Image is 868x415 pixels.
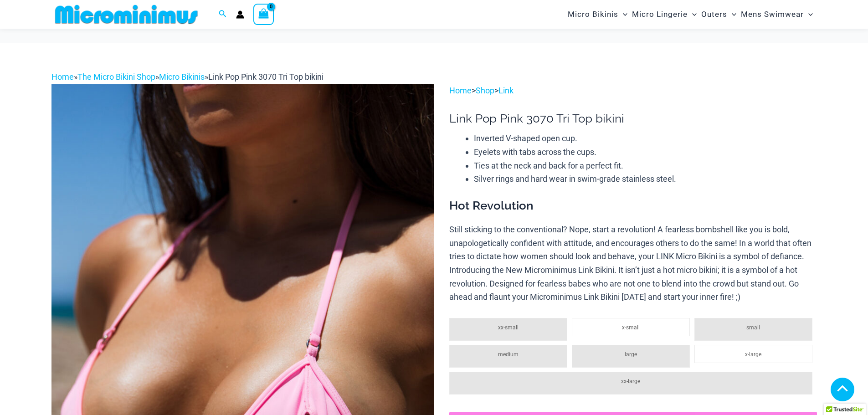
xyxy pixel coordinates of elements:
a: Search icon link [219,9,227,20]
a: Micro Bikinis [159,72,205,82]
span: Menu Toggle [727,3,736,26]
img: MM SHOP LOGO FLAT [51,4,201,25]
li: Silver rings and hard wear in swim-grade stainless steel. [474,172,817,186]
span: Micro Bikinis [568,3,618,26]
li: Inverted V-shaped open cup. [474,132,817,145]
span: » » » [51,72,324,82]
span: Link Pop Pink 3070 Tri Top bikini [208,72,324,82]
p: > > [449,84,817,97]
a: Shop [476,86,494,95]
span: xx-small [498,324,519,331]
li: medium [449,345,567,368]
a: OutersMenu ToggleMenu Toggle [699,3,739,26]
a: Link [498,86,514,95]
span: large [625,351,637,358]
span: x-large [745,351,761,358]
h3: Hot Revolution [449,198,817,214]
span: xx-large [621,378,640,384]
a: Home [449,86,472,95]
a: Micro BikinisMenu ToggleMenu Toggle [565,3,630,26]
li: xx-large [449,372,812,395]
a: Home [51,72,74,82]
li: Eyelets with tabs across the cups. [474,145,817,159]
span: Menu Toggle [618,3,627,26]
li: x-small [572,318,690,336]
a: Micro LingerieMenu ToggleMenu Toggle [630,3,699,26]
span: Mens Swimwear [741,3,804,26]
li: x-large [694,345,812,363]
a: Account icon link [236,10,244,19]
li: Ties at the neck and back for a perfect fit. [474,159,817,173]
span: small [746,324,760,331]
span: Menu Toggle [804,3,813,26]
span: Micro Lingerie [632,3,688,26]
span: x-small [622,324,640,331]
span: Menu Toggle [688,3,697,26]
li: large [572,345,690,368]
span: Outers [701,3,727,26]
nav: Site Navigation [564,1,817,27]
h1: Link Pop Pink 3070 Tri Top bikini [449,112,817,126]
p: Still sticking to the conventional? Nope, start a revolution! A fearless bombshell like you is bo... [449,223,817,304]
a: The Micro Bikini Shop [77,72,155,82]
a: View Shopping Cart, empty [253,4,274,25]
a: Mens SwimwearMenu ToggleMenu Toggle [739,3,815,26]
li: small [694,318,812,341]
span: medium [498,351,519,358]
li: xx-small [449,318,567,341]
